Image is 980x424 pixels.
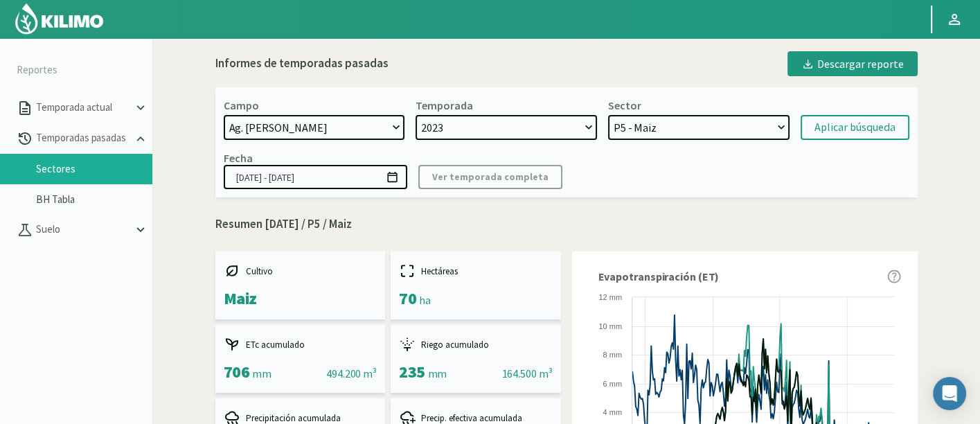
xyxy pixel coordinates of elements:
[224,336,377,353] div: ETc acumulado
[224,361,250,382] span: 706
[36,193,152,206] a: BH Tabla
[608,98,641,112] div: Sector
[801,115,909,140] button: Aplicar búsqueda
[814,119,896,136] div: Aplicar búsqueda
[603,380,622,388] text: 6 mm
[598,268,720,285] span: Evapotranspiración (ET)
[598,293,622,301] text: 12 mm
[252,366,271,380] span: mm
[33,222,133,238] p: Suelo
[801,55,904,72] div: Descargar reporte
[14,2,105,35] img: Kilimo
[399,288,416,309] span: 70
[224,288,257,309] span: Maiz
[391,325,561,393] kil-mini-card: report-summary-cards.ACCUMULATED_IRRIGATION
[215,55,389,73] div: Informes de temporadas pasadas
[215,325,386,393] kil-mini-card: report-summary-cards.ACCUMULATED_ETC
[224,263,377,279] div: Cultivo
[215,251,386,319] kil-mini-card: report-summary-cards.CROP
[224,151,253,165] div: Fecha
[399,336,553,353] div: Riego acumulado
[215,215,918,233] p: Resumen [DATE] / P5 / Maiz
[326,365,377,382] div: 494.200 m³
[224,165,407,189] input: dd/mm/yyyy - dd/mm/yyyy
[787,51,918,76] button: Descargar reporte
[428,366,447,380] span: mm
[33,100,133,116] p: Temporada actual
[598,322,622,330] text: 10 mm
[501,365,552,382] div: 164.500 m³
[399,263,553,279] div: Hectáreas
[419,293,430,307] span: ha
[36,163,152,175] a: Sectores
[933,377,966,410] div: Open Intercom Messenger
[603,408,622,416] text: 4 mm
[224,98,259,112] div: Campo
[416,98,473,112] div: Temporada
[33,130,133,146] p: Temporadas pasadas
[391,251,561,319] kil-mini-card: report-summary-cards.HECTARES
[399,361,425,382] span: 235
[603,351,622,359] text: 8 mm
